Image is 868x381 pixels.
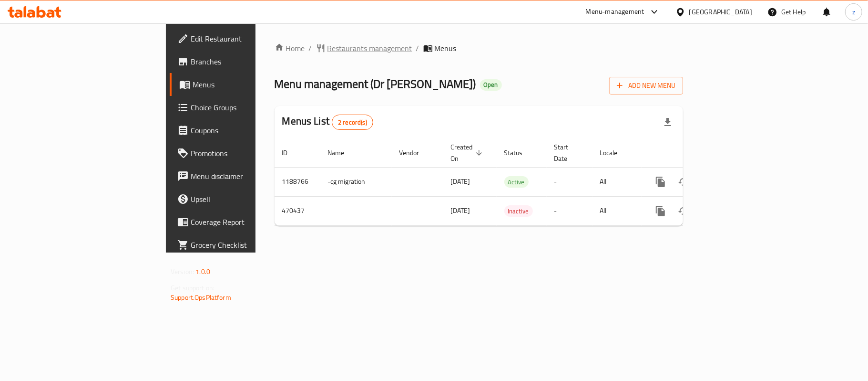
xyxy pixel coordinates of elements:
a: Menu disclaimer [170,165,311,188]
h2: Menus List [282,114,373,130]
a: Coverage Report [170,211,311,233]
span: Start Date [554,141,581,164]
a: Upsell [170,188,311,211]
a: Choice Groups [170,96,311,119]
span: Restaurants management [327,42,412,54]
div: Menu-management [586,6,644,18]
span: Menus [193,79,303,90]
a: Grocery Checklist [170,233,311,256]
span: Choice Groups [191,102,303,113]
a: Branches [170,50,311,73]
td: All [592,196,642,225]
a: Support.OpsPlatform [171,291,231,304]
a: Restaurants management [316,42,412,54]
a: Edit Restaurant [170,27,311,50]
span: Branches [191,56,303,67]
span: Version: [171,265,194,278]
span: 2 record(s) [332,118,373,127]
span: Locale [600,147,630,159]
button: Change Status [672,170,695,193]
div: [GEOGRAPHIC_DATA] [689,7,752,17]
li: / [416,42,419,54]
button: more [649,200,672,222]
span: Promotions [191,148,303,159]
span: Get support on: [171,282,214,294]
td: - [547,167,592,196]
span: Coupons [191,125,303,136]
span: Menu management ( Dr [PERSON_NAME] ) [275,73,476,95]
span: [DATE] [451,175,470,188]
div: Total records count [332,115,373,130]
span: Vendor [399,147,432,159]
span: [DATE] [451,204,470,217]
span: Menus [435,42,457,54]
a: Menus [170,73,311,96]
a: Coupons [170,119,311,142]
span: Active [504,177,529,188]
table: enhanced table [275,138,748,226]
td: - [547,196,592,225]
a: Promotions [170,142,311,165]
nav: breadcrumb [275,42,683,54]
span: Grocery Checklist [191,239,303,251]
div: Export file [656,111,679,134]
span: ID [282,147,300,159]
span: Menu disclaimer [191,170,303,182]
span: Name [328,147,357,159]
span: Open [480,81,502,89]
span: Coverage Report [191,216,303,228]
span: z [852,7,855,17]
button: Change Status [672,200,695,222]
span: Created On [451,141,485,164]
span: Inactive [504,206,533,217]
span: Upsell [191,193,303,205]
button: Add New Menu [609,77,683,95]
span: 1.0.0 [195,265,210,278]
span: Status [504,147,535,159]
th: Actions [642,138,748,168]
div: Active [504,176,529,188]
span: Edit Restaurant [191,33,303,44]
td: All [592,167,642,196]
td: -cg migration [320,167,392,196]
span: Add New Menu [617,80,675,92]
div: Inactive [504,205,533,217]
button: more [649,170,672,193]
